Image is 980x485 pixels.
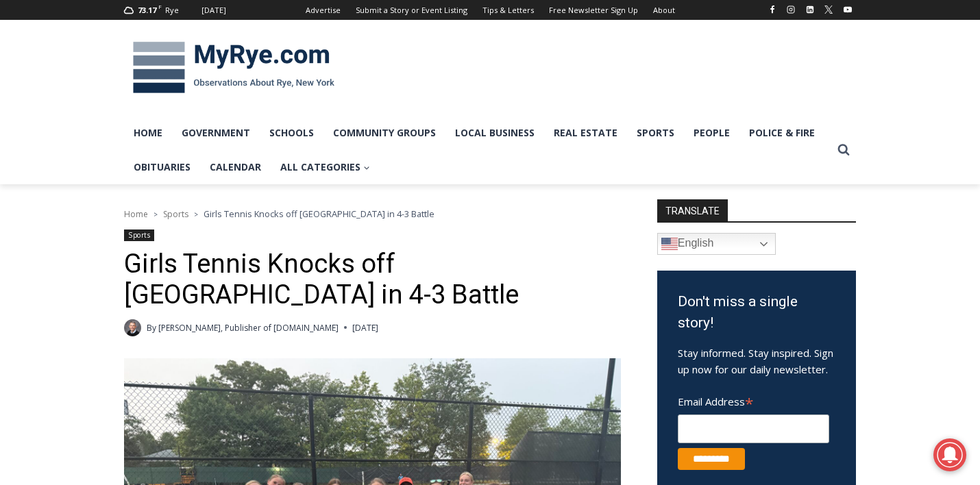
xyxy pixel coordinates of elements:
a: Instagram [783,1,799,18]
label: Email Address [678,388,829,412]
span: By [147,321,156,334]
a: Police & Fire [739,116,824,150]
a: People [684,116,739,150]
div: [DATE] [201,4,226,16]
h3: Don't miss a single story! [678,291,835,334]
a: Real Estate [544,116,627,150]
nav: Primary Navigation [124,116,831,185]
span: Girls Tennis Knocks off [GEOGRAPHIC_DATA] in 4-3 Battle [204,208,434,220]
a: Government [172,116,260,150]
a: Community Groups [323,116,445,150]
a: Linkedin [802,1,818,18]
a: Local Business [445,116,544,150]
button: View Search Form [831,138,856,162]
a: All Categories [271,150,380,184]
img: MyRye.com [124,32,343,103]
h1: Girls Tennis Knocks off [GEOGRAPHIC_DATA] in 4-3 Battle [124,249,621,311]
a: English [657,233,776,255]
strong: TRANSLATE [657,199,728,221]
span: 73.17 [138,5,156,15]
a: Schools [260,116,323,150]
div: Rye [165,4,179,16]
a: Facebook [764,1,781,18]
span: All Categories [280,160,370,175]
a: X [820,1,837,18]
a: [PERSON_NAME], Publisher of [DOMAIN_NAME] [158,322,339,334]
a: Home [124,116,172,150]
time: [DATE] [352,321,378,334]
nav: Breadcrumbs [124,207,621,221]
img: en [661,236,678,252]
span: F [158,3,162,10]
span: > [194,210,198,219]
a: Sports [163,208,188,220]
p: Stay informed. Stay inspired. Sign up now for our daily newsletter. [678,345,835,377]
a: Sports [627,116,684,150]
a: YouTube [840,1,856,18]
a: Obituaries [124,150,200,184]
span: > [154,210,158,219]
a: Author image [124,319,141,336]
a: Home [124,208,148,220]
a: Calendar [200,150,271,184]
a: Sports [124,229,154,241]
